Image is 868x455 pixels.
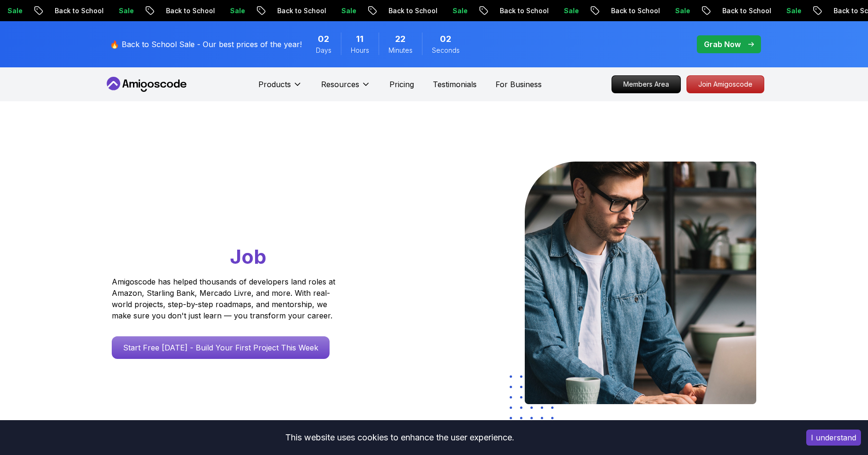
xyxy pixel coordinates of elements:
[321,79,359,90] p: Resources
[372,6,436,16] p: Back to School
[356,32,364,46] span: 11 Hours
[324,6,355,16] p: Sale
[687,76,764,93] p: Join Amigoscode
[351,46,369,55] span: Hours
[612,75,681,93] a: Members Area
[112,162,372,270] h1: Go From Learning to Hired: Master Java, Spring Boot & Cloud Skills That Get You the
[318,32,329,46] span: 2 Days
[433,79,477,90] a: Testimonials
[112,276,338,321] p: Amigoscode has helped thousands of developers land roles at Amazon, Starling Bank, Mercado Livre,...
[525,162,756,404] img: hero
[102,6,132,16] p: Sale
[213,6,243,16] p: Sale
[149,6,213,16] p: Back to School
[432,46,460,55] span: Seconds
[496,79,542,90] a: For Business
[389,79,414,90] a: Pricing
[806,430,861,446] button: Accept cookies
[112,336,330,359] a: Start Free [DATE] - Build Your First Project This Week
[316,46,331,55] span: Days
[686,75,764,93] a: Join Amigoscode
[436,6,466,16] p: Sale
[258,79,291,90] p: Products
[110,39,302,50] p: 🔥 Back to School Sale - Our best prices of the year!
[389,46,413,55] span: Minutes
[658,6,688,16] p: Sale
[594,6,658,16] p: Back to School
[260,6,324,16] p: Back to School
[547,6,577,16] p: Sale
[483,6,547,16] p: Back to School
[38,6,102,16] p: Back to School
[769,6,800,16] p: Sale
[7,427,792,448] div: This website uses cookies to enhance the user experience.
[612,76,680,93] p: Members Area
[395,32,405,46] span: 22 Minutes
[258,79,302,97] button: Products
[440,32,451,46] span: 2 Seconds
[321,79,371,97] button: Resources
[230,244,266,268] span: Job
[704,39,741,50] p: Grab Now
[705,6,769,16] p: Back to School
